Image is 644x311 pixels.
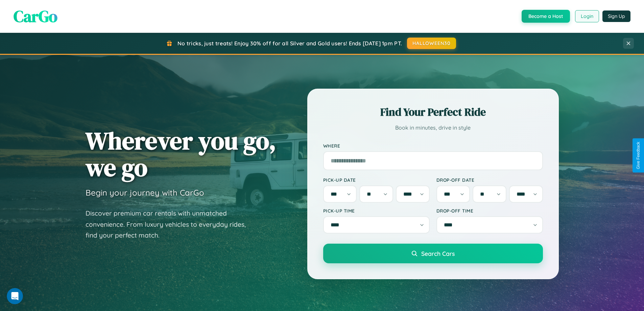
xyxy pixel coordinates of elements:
[602,10,630,22] button: Sign Up
[7,288,23,304] iframe: Intercom live chat
[323,244,543,263] button: Search Cars
[86,127,276,181] h1: Wherever you go, we go
[575,10,599,22] button: Login
[407,38,456,49] button: HALLOWEEN30
[323,208,430,214] label: Pick-up Time
[323,177,430,183] label: Pick-up Date
[522,10,570,23] button: Become a Host
[436,177,543,183] label: Drop-off Date
[323,105,543,119] h2: Find Your Perfect Ride
[436,208,543,214] label: Drop-off Time
[323,123,543,133] p: Book in minutes, drive in style
[14,5,57,27] span: CarGo
[421,250,455,257] span: Search Cars
[86,208,255,241] p: Discover premium car rentals with unmatched convenience. From luxury vehicles to everyday rides, ...
[323,143,543,149] label: Where
[636,142,641,169] div: Give Feedback
[177,40,402,47] span: No tricks, just treats! Enjoy 30% off for all Silver and Gold users! Ends [DATE] 1pm PT.
[86,187,204,198] h3: Begin your journey with CarGo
